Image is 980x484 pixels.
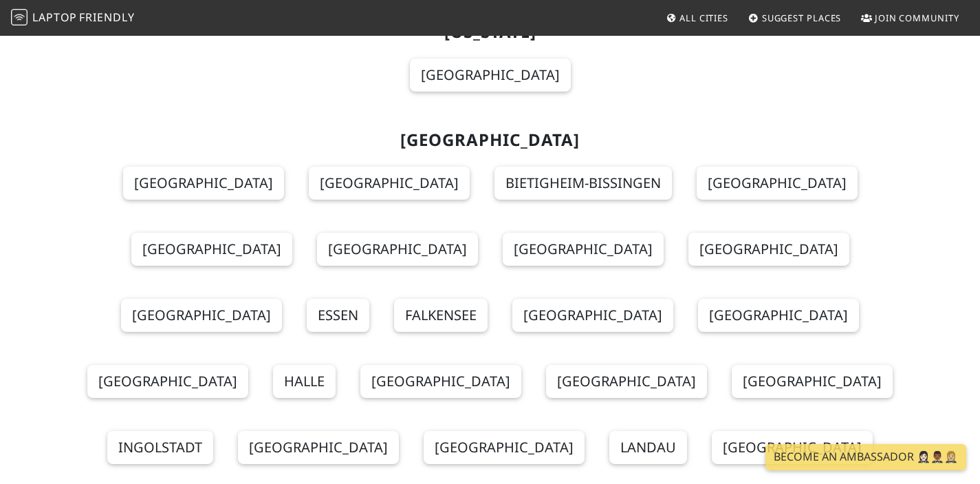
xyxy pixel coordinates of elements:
a: [GEOGRAPHIC_DATA] [360,365,521,398]
a: [GEOGRAPHIC_DATA] [697,167,858,200]
a: [GEOGRAPHIC_DATA] [317,233,478,266]
a: [GEOGRAPHIC_DATA] [503,233,664,266]
a: [GEOGRAPHIC_DATA] [238,431,399,464]
a: [GEOGRAPHIC_DATA] [732,365,893,398]
a: All Cities [660,6,734,30]
a: [GEOGRAPHIC_DATA] [512,299,673,332]
a: [GEOGRAPHIC_DATA] [546,365,707,398]
a: [GEOGRAPHIC_DATA] [121,299,282,332]
a: [GEOGRAPHIC_DATA] [698,299,859,332]
span: Friendly [79,10,134,25]
span: All Cities [679,12,728,24]
a: [GEOGRAPHIC_DATA] [688,233,849,266]
a: Join Community [856,6,965,30]
a: Ingolstadt [107,431,213,464]
a: [GEOGRAPHIC_DATA] [410,59,571,92]
a: LaptopFriendly LaptopFriendly [11,6,135,30]
a: Essen [307,299,369,332]
span: Suggest Places [762,12,842,24]
a: Suggest Places [743,6,847,30]
a: [GEOGRAPHIC_DATA] [131,233,292,266]
a: Landau [609,431,687,464]
h2: [GEOGRAPHIC_DATA] [45,130,936,150]
a: [GEOGRAPHIC_DATA] [87,365,248,398]
a: Falkensee [394,299,488,332]
a: [GEOGRAPHIC_DATA] [424,431,585,464]
a: [GEOGRAPHIC_DATA] [123,167,284,200]
a: Bietigheim-Bissingen [494,167,672,200]
span: Laptop [32,10,77,25]
img: LaptopFriendly [11,9,28,25]
a: [GEOGRAPHIC_DATA] [309,167,470,200]
a: [GEOGRAPHIC_DATA] [712,431,873,464]
a: Halle [273,365,336,398]
span: Join Community [875,12,959,24]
